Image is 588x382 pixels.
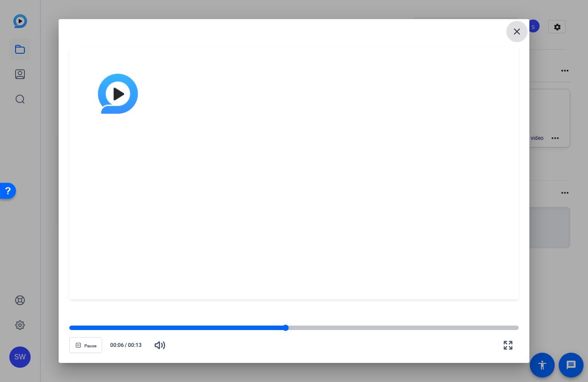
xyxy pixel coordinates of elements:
div: / [106,341,146,349]
mat-icon: close [512,26,522,37]
span: 00:13 [128,341,146,349]
button: Pause [69,337,102,353]
button: Mute [149,334,171,356]
span: Pause [84,343,96,349]
span: 00:06 [106,341,124,349]
button: Fullscreen [497,334,519,356]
